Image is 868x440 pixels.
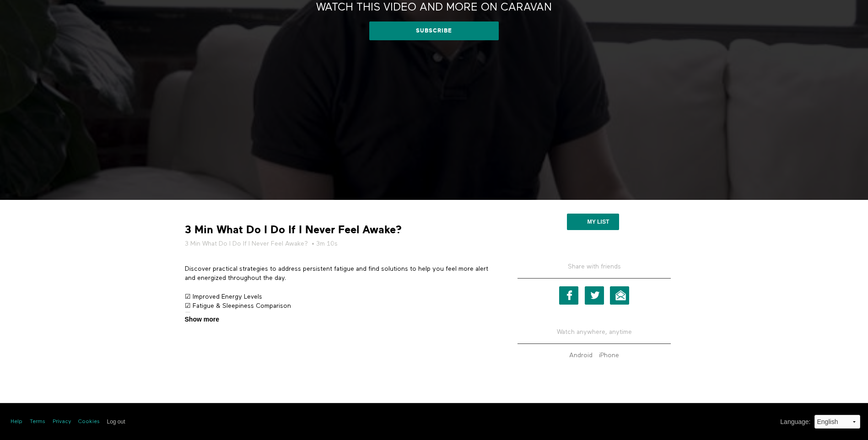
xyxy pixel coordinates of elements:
[185,239,491,248] h5: • 3m 10s
[11,418,22,426] a: Help
[185,239,308,248] a: 3 Min What Do I Do If I Never Feel Awake?
[107,419,125,425] input: Log out
[597,352,621,359] a: iPhone
[610,286,629,305] a: Email
[567,214,619,230] button: My list
[30,418,45,426] a: Terms
[585,286,604,305] a: Twitter
[780,417,810,427] label: Language :
[569,352,593,359] strong: Android
[185,315,219,324] span: Show more
[185,292,491,320] p: ☑ Improved Energy Levels ☑ Fatigue & Sleepiness Comparison ☑ Persistent Fatigue Awareness
[567,352,595,359] a: Android
[316,0,552,15] h2: Watch this video and more on CARAVAN
[518,321,671,344] h5: Watch anywhere, anytime
[185,223,402,237] strong: 3 Min What Do I Do If I Never Feel Awake?
[185,264,491,283] p: Discover practical strategies to address persistent fatigue and find solutions to help you feel m...
[599,352,619,359] strong: iPhone
[559,286,578,305] a: Facebook
[53,418,71,426] a: Privacy
[78,418,100,426] a: Cookies
[369,21,499,40] a: Subscribe
[518,262,671,279] h5: Share with friends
